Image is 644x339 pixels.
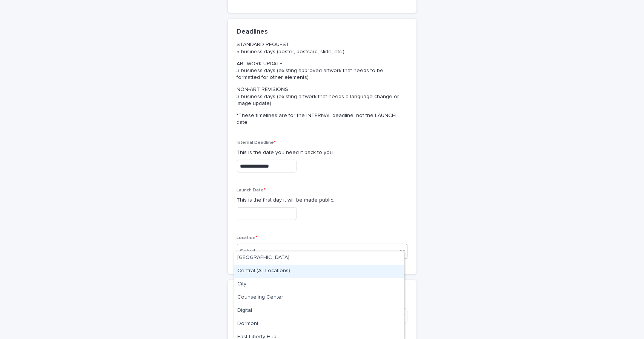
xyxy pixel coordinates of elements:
p: STANDARD REQUEST 5 business days (poster, postcard, slide, etc.) [237,41,404,55]
div: Digital [234,304,404,317]
p: NON-ART REVISIONS 3 business days (existing artwork that needs a language change or image update) [237,86,404,107]
div: Counseling Center [234,291,404,304]
h2: Deadlines [237,28,268,36]
span: Launch Date [237,188,266,193]
div: Select... [240,247,259,255]
div: Central (All Locations) [234,265,404,278]
p: This is the first day it will be made public. [237,196,407,204]
div: City [234,278,404,291]
div: Dormont [234,317,404,331]
p: ARTWORK UPDATE 3 business days (existing approved artwork that needs to be formatted for other el... [237,60,404,81]
span: Internal Deadline [237,140,276,145]
div: Beaver Valley [234,251,404,265]
span: Location [237,236,258,240]
p: This is the date you need it back to you. [237,149,407,157]
p: *These timelines are for the INTERNAL deadline, not the LAUNCH date. [237,112,404,126]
